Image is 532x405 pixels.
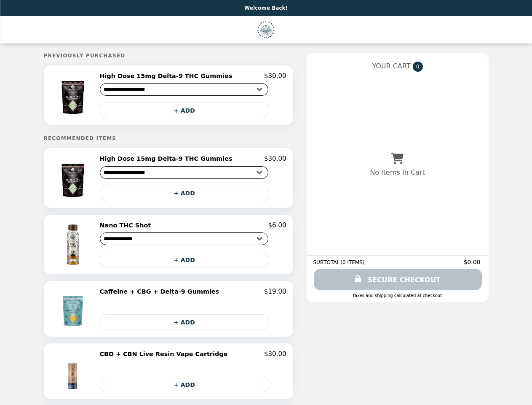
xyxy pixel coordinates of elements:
[100,103,269,118] button: + ADD
[100,232,268,245] select: Select a product variant
[50,72,98,118] img: High Dose 15mg Delta-9 THC Gummies
[463,259,481,265] span: $0.00
[268,221,286,229] p: $6.00
[100,350,231,358] h2: CBD + CBN Live Resin Vape Cartridge
[244,5,288,11] p: Welcome Back!
[52,350,96,392] img: CBD + CBN Live Resin Vape Cartridge
[100,83,268,96] select: Select a product variant
[100,186,269,201] button: + ADD
[264,288,286,295] p: $19.00
[50,221,98,267] img: Nano THC Shot
[44,135,293,141] h5: Recommended Items
[372,62,410,70] span: YOUR CART
[370,168,425,176] p: No Items In Cart
[413,62,423,72] span: 0
[52,288,96,330] img: Caffeine + CBG + Delta-9 Gummies
[100,314,269,330] button: + ADD
[100,252,269,267] button: + ADD
[313,293,482,298] div: Taxes and Shipping calculated at checkout
[340,259,364,265] span: ( 0 ITEMS )
[264,155,286,162] p: $30.00
[44,53,293,59] h5: Previously Purchased
[100,288,223,295] h2: Caffeine + CBG + Delta-9 Gummies
[100,72,236,80] h2: High Dose 15mg Delta-9 THC Gummies
[264,350,286,358] p: $30.00
[50,155,98,201] img: High Dose 15mg Delta-9 THC Gummies
[100,221,155,229] h2: Nano THC Shot
[100,155,236,162] h2: High Dose 15mg Delta-9 THC Gummies
[100,166,268,179] select: Select a product variant
[257,21,275,38] img: Brand Logo
[100,377,269,392] button: + ADD
[313,259,341,265] span: SUBTOTAL
[264,72,286,80] p: $30.00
